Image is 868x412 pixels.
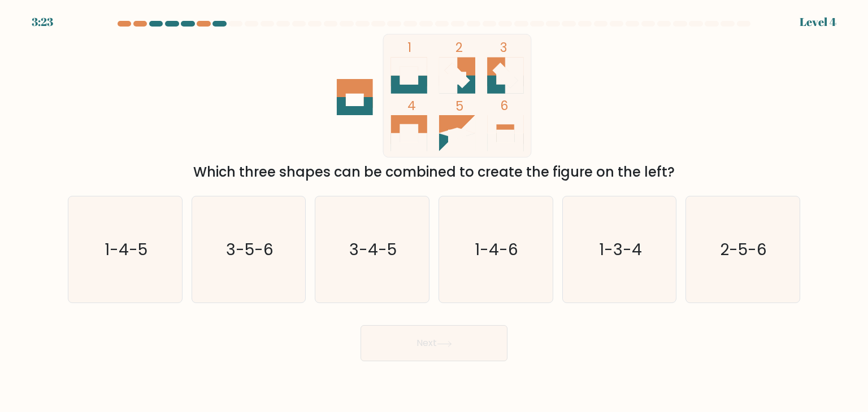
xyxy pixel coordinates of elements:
[226,238,274,261] text: 3-5-6
[500,38,507,56] tspan: 3
[361,325,507,361] button: Next
[455,97,463,115] tspan: 5
[407,97,416,115] tspan: 4
[407,38,411,56] tspan: 1
[350,238,397,261] text: 3-4-5
[455,38,463,56] tspan: 2
[599,238,642,261] text: 1-3-4
[800,14,836,30] div: Level 4
[75,162,793,182] div: Which three shapes can be combined to create the figure on the left?
[32,14,53,30] div: 3:23
[500,97,508,115] tspan: 6
[721,238,767,261] text: 2-5-6
[105,238,147,261] text: 1-4-5
[475,238,519,261] text: 1-4-6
